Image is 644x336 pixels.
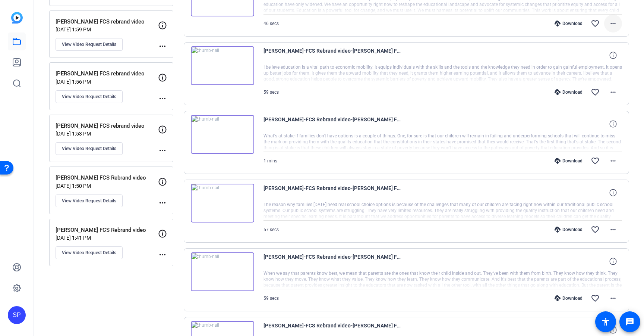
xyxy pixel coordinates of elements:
[191,115,254,154] img: thumb-nail
[263,115,401,133] span: [PERSON_NAME]-FCS Rebrand video-[PERSON_NAME] FCS rebrand video-1754684444613-webcam
[263,46,401,64] span: [PERSON_NAME]-FCS Rebrand video-[PERSON_NAME] FCS rebrand video-1754685011959-webcam
[609,225,618,234] mat-icon: more_horiz
[158,94,167,103] mat-icon: more_horiz
[591,294,600,303] mat-icon: favorite_border
[551,21,586,27] div: Download
[263,296,279,301] span: 59 secs
[56,183,158,189] p: [DATE] 1:50 PM
[609,88,618,97] mat-icon: more_horiz
[263,184,401,202] span: [PERSON_NAME]-FCS Rebrand video-[PERSON_NAME] FCS rebrand video-1754684203756-webcam
[56,69,158,78] p: [PERSON_NAME] FCS rebrand video
[56,122,158,130] p: [PERSON_NAME] FCS rebrand video
[56,27,158,32] p: [DATE] 1:59 PM
[8,306,26,324] div: SP
[591,156,600,165] mat-icon: favorite_border
[56,18,158,26] p: [PERSON_NAME] FCS rebrand video
[191,46,254,85] img: thumb-nail
[62,94,116,100] span: View Video Request Details
[609,156,618,165] mat-icon: more_horiz
[62,198,116,204] span: View Video Request Details
[263,227,279,232] span: 57 secs
[551,158,586,164] div: Download
[56,235,158,241] p: [DATE] 1:41 PM
[158,42,167,51] mat-icon: more_horiz
[591,225,600,234] mat-icon: favorite_border
[263,252,401,270] span: [PERSON_NAME]-FCS Rebrand video-[PERSON_NAME] FCS rebrand video-1754683548957-webcam
[56,79,158,85] p: [DATE] 1:56 PM
[62,250,116,256] span: View Video Request Details
[56,226,158,234] p: [PERSON_NAME] FCS Rebrand video
[62,146,116,152] span: View Video Request Details
[601,317,610,326] mat-icon: accessibility
[56,142,123,155] button: View Video Request Details
[551,295,586,301] div: Download
[191,184,254,223] img: thumb-nail
[263,21,279,26] span: 46 secs
[158,146,167,155] mat-icon: more_horiz
[158,198,167,207] mat-icon: more_horiz
[551,227,586,233] div: Download
[191,252,254,291] img: thumb-nail
[591,88,600,97] mat-icon: favorite_border
[609,19,618,28] mat-icon: more_horiz
[625,317,634,326] mat-icon: message
[56,38,123,51] button: View Video Request Details
[56,195,123,207] button: View Video Request Details
[56,90,123,103] button: View Video Request Details
[591,19,600,28] mat-icon: favorite_border
[263,90,279,95] span: 59 secs
[56,174,158,182] p: [PERSON_NAME] FCS Rebrand video
[158,250,167,259] mat-icon: more_horiz
[263,158,277,164] span: 1 mins
[56,246,123,259] button: View Video Request Details
[609,294,618,303] mat-icon: more_horiz
[62,41,116,47] span: View Video Request Details
[551,89,586,95] div: Download
[11,12,23,24] img: blue-gradient.svg
[56,131,158,137] p: [DATE] 1:53 PM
